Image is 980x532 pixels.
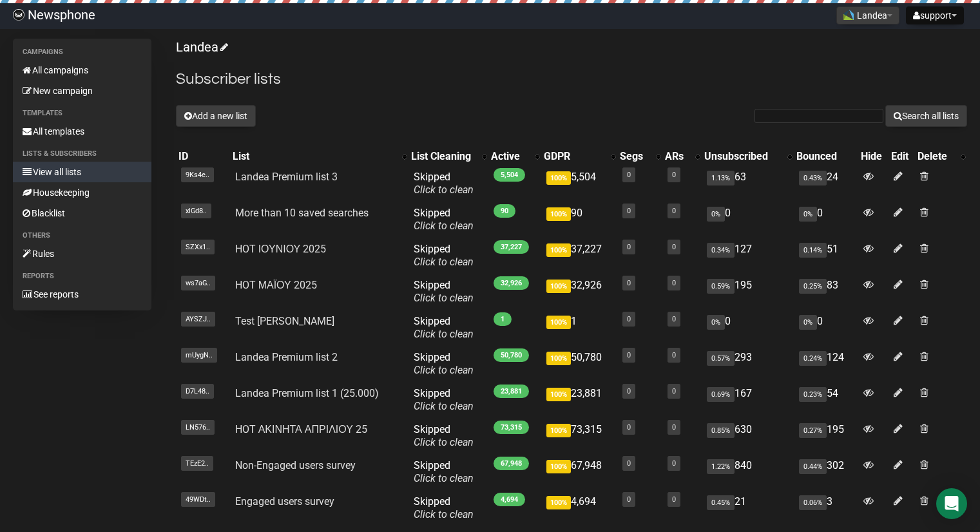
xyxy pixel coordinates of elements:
[799,315,817,330] span: 0%
[176,68,967,91] h2: Subscriber lists
[672,315,676,323] a: 0
[546,352,571,365] span: 100%
[181,384,214,399] span: D7L48..
[858,147,889,166] th: Hide: No sort applied, sorting is disabled
[181,167,214,182] span: 9Ks4e..
[702,418,794,454] td: 630
[546,496,571,509] span: 100%
[235,351,338,363] a: Landea Premium list 2
[794,238,858,274] td: 51
[799,279,827,294] span: 0.25%
[794,310,858,346] td: 0
[13,60,151,81] a: All campaigns
[414,279,474,304] span: Skipped
[494,276,529,290] span: 32,926
[906,6,964,24] button: support
[541,274,617,310] td: 32,926
[181,456,213,471] span: TEzE2..
[181,348,217,363] span: mUygN..
[915,147,967,166] th: Delete: No sort applied, activate to apply an ascending sort
[546,171,571,185] span: 100%
[494,385,529,398] span: 23,881
[541,346,617,382] td: 50,780
[414,400,474,412] a: Click to clean
[794,346,858,382] td: 124
[546,460,571,473] span: 100%
[13,203,151,223] a: Blacklist
[707,495,735,510] span: 0.45%
[799,423,827,438] span: 0.27%
[889,147,915,166] th: Edit: No sort applied, sorting is disabled
[794,166,858,202] td: 24
[794,202,858,238] td: 0
[672,243,676,251] a: 0
[794,382,858,418] td: 54
[235,207,369,219] a: More than 10 saved searches
[176,147,229,166] th: ID: No sort applied, sorting is disabled
[235,315,334,327] a: Test [PERSON_NAME]
[799,351,827,366] span: 0.24%
[414,171,474,196] span: Skipped
[627,315,631,323] a: 0
[13,269,151,284] li: Reports
[181,492,215,507] span: 49WDt..
[494,240,529,254] span: 37,227
[627,207,631,215] a: 0
[13,146,151,162] li: Lists & subscribers
[176,105,256,127] button: Add a new list
[627,279,631,287] a: 0
[541,310,617,346] td: 1
[799,495,827,510] span: 0.06%
[861,150,887,163] div: Hide
[627,243,631,251] a: 0
[702,274,794,310] td: 195
[672,387,676,395] a: 0
[13,243,151,264] a: Rules
[885,105,967,127] button: Search all lists
[414,495,474,520] span: Skipped
[836,6,899,24] button: Landea
[799,207,817,222] span: 0%
[414,472,474,484] a: Click to clean
[794,490,858,526] td: 3
[546,316,571,329] span: 100%
[672,279,676,287] a: 0
[235,423,367,435] a: HOT ΑΚΙΝΗΤΑ ΑΠΡΙΛΙΟΥ 25
[414,328,474,340] a: Click to clean
[414,207,474,232] span: Skipped
[546,424,571,437] span: 100%
[181,276,215,290] span: ws7aG..
[494,493,525,506] span: 4,694
[799,171,827,185] span: 0.43%
[235,279,317,291] a: HOT ΜΑΪΟΥ 2025
[408,147,488,166] th: List Cleaning: No sort applied, activate to apply an ascending sort
[13,182,151,203] a: Housekeeping
[235,495,334,508] a: Engaged users survey
[672,459,676,468] a: 0
[672,423,676,432] a: 0
[541,202,617,238] td: 90
[672,495,676,504] a: 0
[181,204,211,218] span: xIGd8..
[617,147,662,166] th: Segs: No sort applied, activate to apply an ascending sort
[13,121,151,142] a: All templates
[414,423,474,448] span: Skipped
[541,490,617,526] td: 4,694
[233,150,396,163] div: List
[176,39,226,55] a: Landea
[235,243,327,255] a: HOT ΙΟΥΝΙΟΥ 2025
[702,382,794,418] td: 167
[414,351,474,376] span: Skipped
[414,364,474,376] a: Click to clean
[702,166,794,202] td: 63
[13,81,151,101] a: New campaign
[488,147,541,166] th: Active: No sort applied, activate to apply an ascending sort
[541,166,617,202] td: 5,504
[936,488,967,519] div: Open Intercom Messenger
[672,207,676,215] a: 0
[702,310,794,346] td: 0
[494,421,529,434] span: 73,315
[546,280,571,293] span: 100%
[707,279,735,294] span: 0.59%
[414,508,474,520] a: Click to clean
